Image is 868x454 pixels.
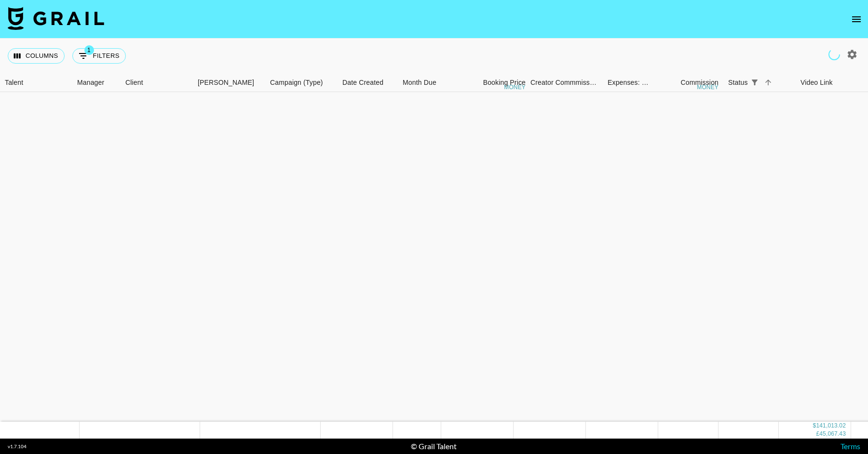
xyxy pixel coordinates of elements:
[338,73,398,92] div: Date Created
[84,45,94,55] span: 1
[603,73,651,92] div: Expenses: Remove Commission?
[8,7,104,30] img: Grail Talent
[723,73,796,92] div: Status
[270,73,323,92] div: Campaign (Type)
[72,48,126,64] button: Show filters
[125,73,143,92] div: Client
[728,73,748,92] div: Status
[504,84,526,90] div: money
[403,73,436,92] div: Month Due
[530,73,598,92] div: Creator Commmission Override
[8,48,65,64] button: Select columns
[77,73,104,92] div: Manager
[748,76,761,89] div: 1 active filter
[847,10,866,29] button: open drawer
[411,441,457,451] div: © Grail Talent
[5,73,23,92] div: Talent
[483,73,526,92] div: Booking Price
[697,84,719,90] div: money
[121,73,193,92] div: Client
[193,73,265,92] div: Booker
[841,441,860,451] a: Terms
[827,47,841,62] span: Refreshing clients, campaigns...
[748,76,761,89] button: Show filters
[72,73,121,92] div: Manager
[608,73,649,92] div: Expenses: Remove Commission?
[342,73,383,92] div: Date Created
[530,73,603,92] div: Creator Commmission Override
[796,73,868,92] div: Video Link
[800,73,833,92] div: Video Link
[8,443,27,450] div: v 1.7.104
[265,73,338,92] div: Campaign (Type)
[398,73,458,92] div: Month Due
[198,73,254,92] div: [PERSON_NAME]
[761,76,775,89] button: Sort
[680,73,719,92] div: Commission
